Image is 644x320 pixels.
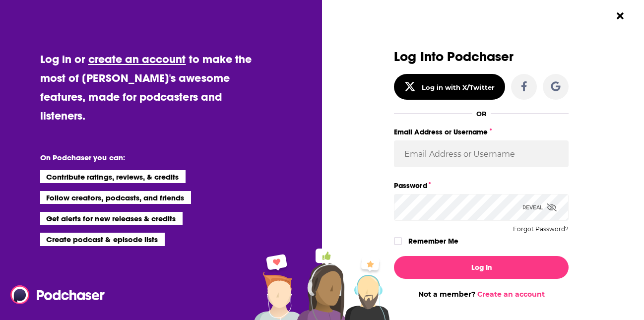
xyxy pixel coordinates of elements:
label: Remember Me [408,235,458,248]
div: Log in with X/Twitter [422,83,495,91]
button: Log in with X/Twitter [394,74,505,100]
button: Close Button [611,6,630,25]
button: Forgot Password? [513,226,569,233]
div: OR [476,110,487,118]
li: Contribute ratings, reviews, & credits [40,170,186,183]
button: Log In [394,256,569,279]
h3: Log Into Podchaser [394,50,569,64]
label: Email Address or Username [394,126,569,138]
div: Not a member? [394,290,569,299]
img: Podchaser - Follow, Share and Rate Podcasts [10,285,106,304]
div: Reveal [522,194,557,221]
label: Password [394,179,569,192]
li: On Podchaser you can: [40,153,239,162]
a: Podchaser - Follow, Share and Rate Podcasts [10,285,98,304]
li: Get alerts for new releases & credits [40,212,183,225]
li: Create podcast & episode lists [40,233,165,246]
a: create an account [88,52,186,66]
input: Email Address or Username [394,140,569,167]
li: Follow creators, podcasts, and friends [40,191,192,204]
a: Create an account [477,290,545,299]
